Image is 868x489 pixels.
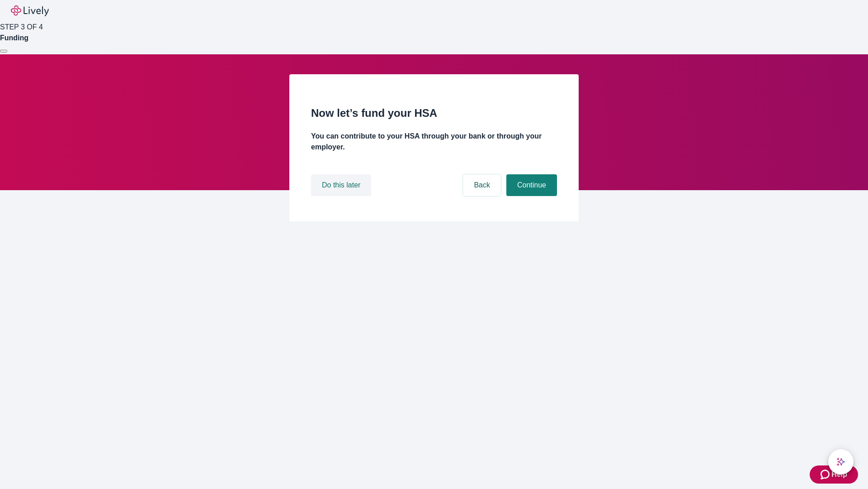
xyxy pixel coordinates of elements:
svg: Lively AI Assistant [836,457,845,466]
svg: Zendesk support icon [821,469,831,480]
button: Do this later [311,174,371,196]
img: Lively [11,5,49,16]
h2: Now let’s fund your HSA [311,105,557,121]
span: Help [831,469,847,480]
button: Continue [506,174,557,196]
h4: You can contribute to your HSA through your bank or through your employer. [311,131,557,153]
button: Back [463,174,501,196]
button: chat [828,449,854,475]
button: Zendesk support iconHelp [810,465,858,484]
